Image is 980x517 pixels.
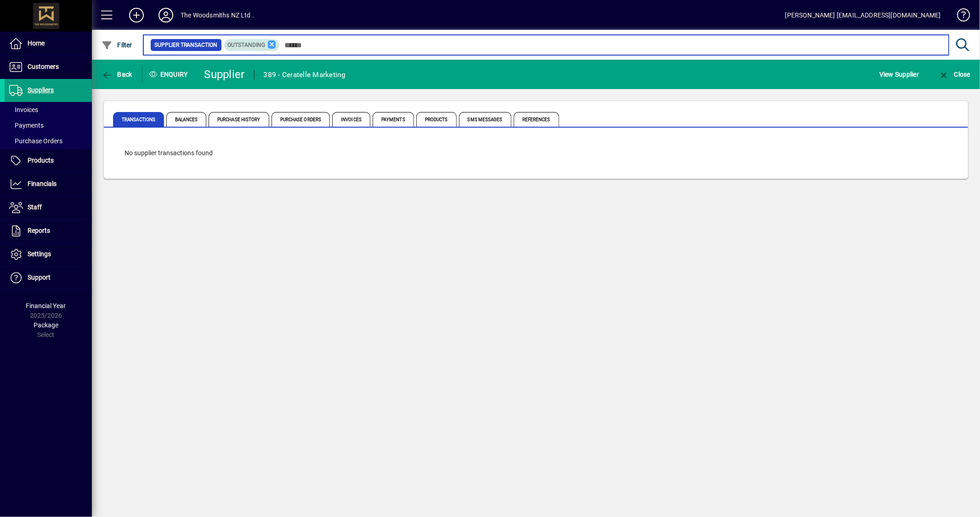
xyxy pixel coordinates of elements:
[5,133,92,149] a: Purchase Orders
[5,102,92,118] a: Invoices
[5,243,92,266] a: Settings
[936,66,973,83] button: Close
[34,321,58,329] span: Package
[28,39,45,47] span: Home
[28,227,50,234] span: Reports
[938,71,970,78] span: Close
[950,2,969,32] a: Knowledge Base
[228,42,266,48] span: Outstanding
[272,112,330,127] span: Purchase Orders
[113,112,164,127] span: Transactions
[9,106,38,113] span: Invoices
[785,8,941,22] div: [PERSON_NAME] [EMAIL_ADDRESS][DOMAIN_NAME]
[28,250,51,258] span: Settings
[209,112,269,127] span: Purchase History
[28,86,54,94] span: Suppliers
[879,67,919,82] span: View Supplier
[28,63,59,70] span: Customers
[28,274,51,281] span: Support
[929,66,980,83] app-page-header-button: Close enquiry
[204,67,245,82] div: Supplier
[181,8,254,22] div: The Woodsmiths NZ Ltd .
[102,41,132,49] span: Filter
[115,139,957,167] div: No supplier transactions found
[5,118,92,133] a: Payments
[224,39,280,51] mat-chip: Outstanding Status: Outstanding
[142,67,198,82] div: Enquiry
[264,67,346,82] div: 389 - Ceratelle Marketing
[877,66,921,83] button: View Supplier
[28,157,54,164] span: Products
[99,37,135,53] button: Filter
[5,266,92,289] a: Support
[151,7,181,23] button: Profile
[122,7,151,23] button: Add
[92,66,142,83] app-page-header-button: Back
[26,302,66,309] span: Financial Year
[332,112,370,127] span: Invoices
[5,56,92,79] a: Customers
[9,137,62,145] span: Purchase Orders
[166,112,206,127] span: Balances
[5,173,92,196] a: Financials
[459,112,511,127] span: SMS Messages
[5,149,92,172] a: Products
[102,71,132,78] span: Back
[5,32,92,55] a: Home
[5,219,92,242] a: Reports
[416,112,457,127] span: Products
[154,40,218,50] span: Supplier Transaction
[5,196,92,219] a: Staff
[99,66,135,83] button: Back
[514,112,559,127] span: References
[9,122,44,129] span: Payments
[373,112,414,127] span: Payments
[28,203,42,211] span: Staff
[28,180,57,187] span: Financials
